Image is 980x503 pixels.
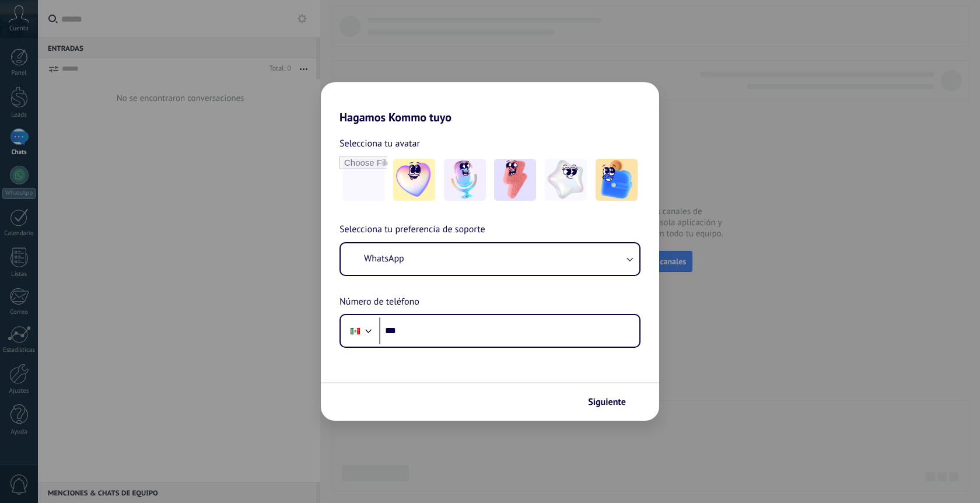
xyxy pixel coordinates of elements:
span: Número de teléfono [339,295,419,310]
div: Mexico: + 52 [344,319,366,343]
span: Selecciona tu avatar [339,136,420,151]
span: Selecciona tu preferencia de soporte [339,222,485,237]
h2: Hagamos Kommo tuyo [321,82,659,124]
img: -5.jpeg [596,159,638,201]
button: Siguiente [583,392,642,412]
button: WhatsApp [341,243,639,275]
img: -1.jpeg [393,159,435,201]
img: -2.jpeg [444,159,486,201]
img: -4.jpeg [545,159,587,201]
span: WhatsApp [364,253,404,264]
span: Siguiente [588,398,626,406]
img: -3.jpeg [494,159,536,201]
